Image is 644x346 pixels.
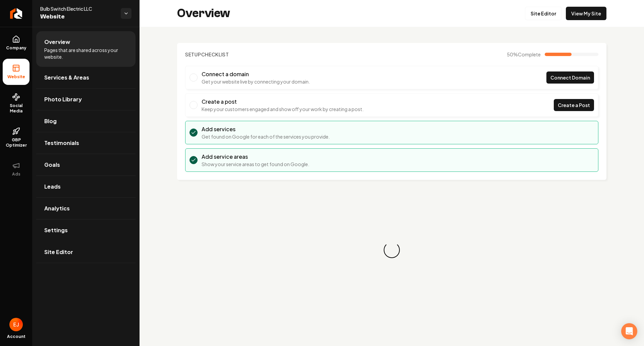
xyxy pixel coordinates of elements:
[546,71,594,84] a: Connect Domain
[36,67,136,88] a: Services & Areas
[44,161,60,169] span: Goals
[3,122,30,153] a: GBP Optimizer
[40,5,115,12] span: Bulb Switch Electric LLC
[36,110,136,132] a: Blog
[40,12,115,21] span: Website
[36,219,136,241] a: Settings
[9,171,23,177] span: Ads
[44,248,73,256] span: Site Editor
[9,318,23,331] button: Open user button
[566,7,606,20] a: View My Site
[202,133,330,140] p: Get found on Google for each of the services you provide.
[44,47,127,60] span: Pages that are shared across your website.
[202,98,364,106] h3: Create a post
[525,7,562,20] a: Site Editor
[3,30,30,56] a: Company
[36,176,136,197] a: Leads
[202,78,310,85] p: Get your website live by connecting your domain.
[36,241,136,263] a: Site Editor
[202,70,310,78] h3: Connect a domain
[384,242,400,258] div: Loading
[185,51,201,57] span: Setup
[7,334,25,339] span: Account
[550,74,590,81] span: Connect Domain
[202,125,330,133] h3: Add services
[44,183,61,191] span: Leads
[44,139,79,147] span: Testimonials
[554,99,594,111] a: Create a Post
[3,45,29,51] span: Company
[518,51,541,57] span: Complete
[5,74,28,80] span: Website
[202,153,309,161] h3: Add service areas
[621,323,637,339] div: Open Intercom Messenger
[44,226,68,234] span: Settings
[44,95,82,103] span: Photo Library
[177,7,230,20] h2: Overview
[202,161,309,167] p: Show your service areas to get found on Google.
[558,102,590,109] span: Create a Post
[3,88,30,119] a: Social Media
[44,73,89,82] span: Services & Areas
[36,154,136,176] a: Goals
[9,318,23,331] img: Eduard Joers
[202,106,364,112] p: Keep your customers engaged and show off your work by creating a post.
[44,204,70,212] span: Analytics
[36,89,136,110] a: Photo Library
[3,103,30,114] span: Social Media
[3,137,30,148] span: GBP Optimizer
[36,132,136,154] a: Testimonials
[36,198,136,219] a: Analytics
[185,51,229,58] h2: Checklist
[44,38,70,46] span: Overview
[10,8,22,19] img: Rebolt Logo
[507,51,541,58] span: 50 %
[3,156,30,182] button: Ads
[44,117,57,125] span: Blog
